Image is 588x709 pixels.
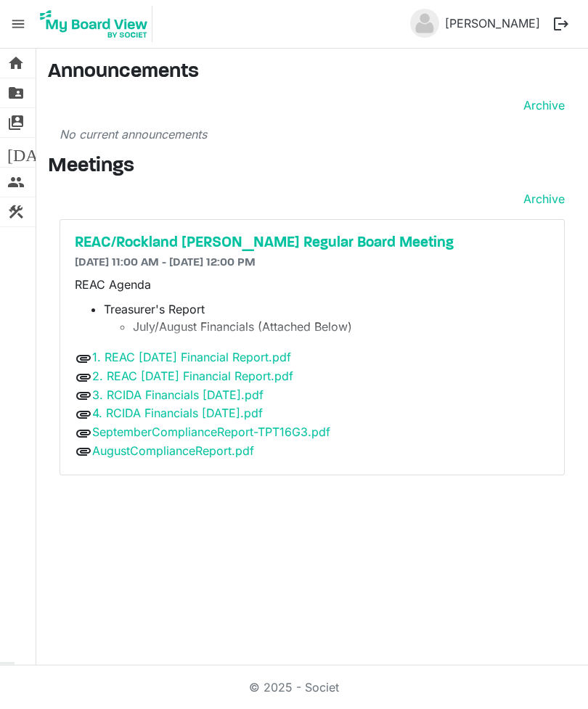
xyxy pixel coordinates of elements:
[60,126,565,143] p: No current announcements
[410,9,439,38] img: no-profile-picture.svg
[75,276,550,293] p: REAC Agenda
[92,406,263,420] a: 4. RCIDA Financials [DATE].pdf
[75,443,92,460] span: attachment
[75,369,92,386] span: attachment
[133,318,550,335] li: July/August Financials (Attached Below)
[439,9,546,38] a: [PERSON_NAME]
[7,168,25,197] span: people
[518,190,565,208] a: Archive
[92,350,291,364] a: 1. REAC [DATE] Financial Report.pdf
[4,10,32,38] span: menu
[92,369,293,383] a: 2. REAC [DATE] Financial Report.pdf
[36,6,158,42] a: My Board View Logo
[249,680,339,694] a: © 2025 - Societ
[75,234,550,252] a: REAC/Rockland [PERSON_NAME] Regular Board Meeting
[92,443,254,458] a: AugustComplianceReport.pdf
[75,350,92,367] span: attachment
[7,78,25,107] span: folder_shared
[7,197,25,226] span: construction
[92,425,330,439] a: SeptemberComplianceReport-TPT16G3.pdf
[36,6,152,42] img: My Board View Logo
[546,9,576,39] button: logout
[7,138,63,167] span: [DATE]
[75,425,92,442] span: attachment
[7,49,25,78] span: home
[75,406,92,423] span: attachment
[75,347,550,364] p: Rockland [PERSON_NAME]
[7,108,25,137] span: switch_account
[75,387,92,404] span: attachment
[48,155,576,179] h3: Meetings
[92,388,264,402] a: 3. RCIDA Financials [DATE].pdf
[518,97,565,114] a: Archive
[48,60,576,85] h3: Announcements
[104,300,550,335] li: Treasurer's Report
[75,256,550,270] h6: [DATE] 11:00 AM - [DATE] 12:00 PM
